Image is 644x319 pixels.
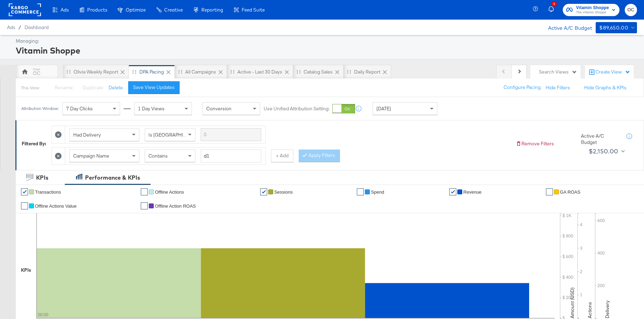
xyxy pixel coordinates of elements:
div: Attribution Window: [21,106,59,111]
span: Had Delivery [73,132,101,138]
button: Delete [109,84,123,91]
div: Active A/C Budget [581,133,619,146]
span: Transactions [35,189,61,195]
div: Daily Report [354,69,380,75]
text: Amount (USD) [569,287,575,318]
div: Managing: [16,38,635,44]
button: 3 [547,3,559,17]
a: ✔ [357,188,364,195]
a: ✔ [21,188,28,195]
span: Feed Suite [242,7,265,13]
button: Vitamin ShoppeThe Vitamin Shoppe [563,4,619,16]
div: Save View Updates [133,84,175,91]
a: ✔ [21,202,28,209]
span: Sessions [274,189,293,195]
text: Delivery [604,300,610,318]
div: Drag to reorder tab [132,70,136,74]
button: OC [625,4,637,16]
div: KPIs [21,267,31,273]
button: Configure Pacing [499,81,546,94]
div: Drag to reorder tab [67,70,70,74]
button: Save View Updates [128,81,180,94]
div: Create View [595,69,630,76]
span: Campaign Name [73,153,109,159]
span: Is [GEOGRAPHIC_DATA] [148,132,202,138]
span: / [15,25,25,30]
span: Vitamin Shoppe [576,4,609,12]
a: ✔ [260,188,267,195]
button: + Add [271,150,293,162]
div: Drag to reorder tab [230,70,234,74]
div: Active A/C Budget [541,22,592,33]
div: Active - Last 30 Days [237,69,282,75]
div: OC [33,70,40,77]
span: GA ROAS [560,189,581,195]
div: Drag to reorder tab [297,70,300,74]
span: Products [87,7,107,13]
div: Drag to reorder tab [178,70,182,74]
span: Spend [371,189,384,195]
div: $2,150.00 [589,146,618,157]
span: Reporting [201,7,223,13]
span: Offline Action ROAS [155,203,196,209]
span: Ads [7,25,15,30]
div: DPA Pacing [139,69,164,75]
a: Dashboard [25,25,49,30]
a: ✔ [546,188,553,195]
span: [DATE] [376,105,391,112]
text: Actions [587,302,593,318]
span: Conversion [206,105,231,112]
button: Hide Filters [546,84,570,91]
span: Duplicate [83,84,103,91]
div: Olivia Weekly Report [74,69,118,75]
div: All Campaigns [185,69,216,75]
span: Optimize [126,7,146,13]
span: Ads [61,7,69,13]
div: Filtered By: [22,140,46,147]
div: Performance & KPIs [85,174,140,182]
span: 1 Day Views [138,105,165,112]
div: KPIs [36,174,48,182]
button: Remove Filters [516,140,554,147]
div: Drag to reorder tab [347,70,351,74]
span: Revenue [463,189,482,195]
input: Enter a search term [201,128,261,141]
button: $2,150.00 [586,146,626,157]
div: $89,650.00 [599,23,628,32]
a: ✔ [141,202,148,209]
span: 7 Day Clicks [66,105,93,112]
button: $89,650.00 [596,22,637,33]
label: Use Unified Attribution Setting: [264,105,330,112]
a: ✔ [449,188,456,195]
div: This View: [21,85,40,91]
span: Contains [148,153,168,159]
span: Offline Actions [155,189,184,195]
span: Creative [164,7,183,13]
input: Enter a search term [201,150,261,162]
span: Offline Actions Value [35,203,77,209]
div: Catalog Sales [304,69,333,75]
span: Rename [55,84,73,91]
div: 3 [552,1,557,7]
button: Hide Graphs & KPIs [584,84,626,91]
a: ✔ [141,188,148,195]
span: The Vitamin Shoppe [576,10,609,15]
div: Vitamin Shoppe [16,44,635,56]
span: OC [628,6,634,14]
div: Search Views [539,69,577,75]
